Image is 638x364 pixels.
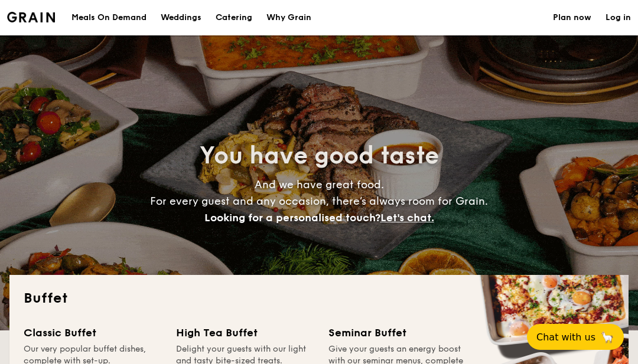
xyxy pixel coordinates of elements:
[7,12,55,22] a: Logotype
[204,211,380,224] span: Looking for a personalised touch?
[536,332,595,343] span: Chat with us
[24,324,162,341] div: Classic Buffet
[24,289,614,308] h2: Buffet
[176,324,314,341] div: High Tea Buffet
[200,142,439,170] span: You have good taste
[7,12,55,22] img: Grain
[380,211,434,224] span: Let's chat.
[328,324,467,341] div: Seminar Buffet
[150,178,488,224] span: And we have great food. For every guest and any occasion, there’s always room for Grain.
[527,324,624,350] button: Chat with us🦙
[600,330,614,344] span: 🦙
